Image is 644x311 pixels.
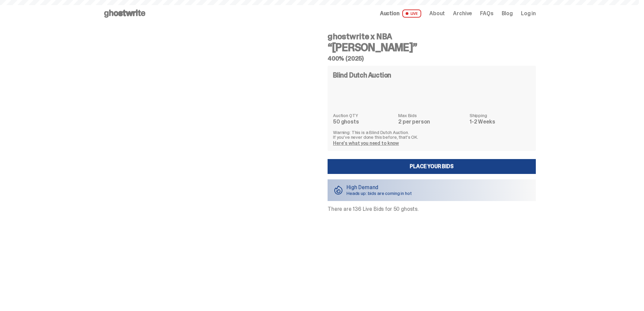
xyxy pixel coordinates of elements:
a: Place your Bids [328,159,536,174]
a: Archive [453,11,472,16]
p: Heads up: bids are coming in hot [347,191,412,196]
dd: 50 ghosts [333,119,394,125]
p: High Demand [347,185,412,190]
dt: Auction QTY [333,113,394,118]
dt: Shipping [470,113,530,118]
dd: 1-2 Weeks [470,119,530,125]
span: LIVE [402,9,422,18]
a: Auction LIVE [380,9,421,18]
a: FAQs [480,11,493,16]
h5: 400% (2025) [328,55,536,62]
dd: 2 per person [398,119,466,125]
a: Log in [521,11,536,16]
a: About [429,11,445,16]
p: There are 136 Live Bids for 50 ghosts. [328,206,536,212]
span: Auction [380,11,400,16]
dt: Max Bids [398,113,466,118]
p: Warning: This is a Blind Dutch Auction. If you’ve never done this before, that’s OK. [333,130,530,139]
h4: Blind Dutch Auction [333,72,391,79]
a: Blog [502,11,513,16]
h4: ghostwrite x NBA [328,32,536,41]
h3: “[PERSON_NAME]” [328,42,536,53]
a: Here's what you need to know [333,140,399,146]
